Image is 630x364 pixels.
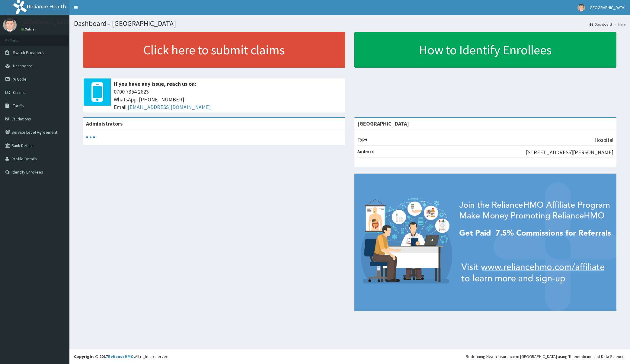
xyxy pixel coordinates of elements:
p: [GEOGRAPHIC_DATA] [21,20,71,25]
span: Claims [13,90,25,95]
li: Here [612,22,625,27]
b: Address [357,149,374,154]
a: How to Identify Enrollees [354,32,617,68]
a: Click here to submit claims [83,32,345,68]
a: RelianceHMO [108,354,134,359]
p: [STREET_ADDRESS][PERSON_NAME] [526,148,613,156]
footer: All rights reserved. [69,349,630,364]
span: Dashboard [13,63,33,69]
p: Hospital [594,136,613,144]
span: Switch Providers [13,50,44,55]
b: If you have any issue, reach us on: [114,80,196,87]
b: Type [357,136,367,142]
span: 0700 7354 2623 WhatsApp: [PHONE_NUMBER] Email: [114,88,342,111]
a: Dashboard [590,22,612,27]
svg: audio-loading [86,133,95,142]
img: provider-team-banner.png [354,174,617,311]
h1: Dashboard - [GEOGRAPHIC_DATA] [74,20,625,27]
strong: [GEOGRAPHIC_DATA] [357,120,409,127]
a: [EMAIL_ADDRESS][DOMAIN_NAME] [128,104,211,110]
img: User Image [3,18,17,32]
span: [GEOGRAPHIC_DATA] [589,5,625,10]
span: Tariffs [13,103,24,108]
b: Administrators [86,120,123,127]
div: Redefining Heath Insurance in [GEOGRAPHIC_DATA] using Telemedicine and Data Science! [466,353,625,359]
a: Online [21,27,36,31]
strong: Copyright © 2017 . [74,354,135,359]
img: User Image [577,4,585,11]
